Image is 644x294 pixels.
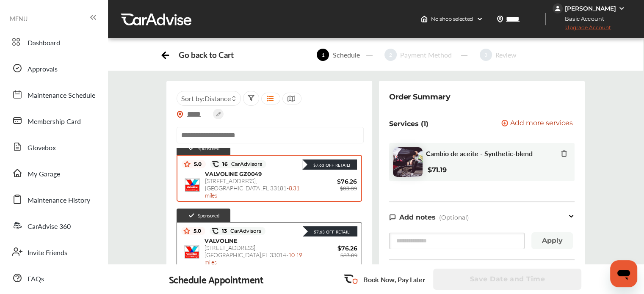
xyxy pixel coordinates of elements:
[480,49,492,61] span: 3
[421,16,428,22] img: header-home-logo.8d720a4f.svg
[8,162,100,184] a: My Garage
[501,120,575,128] a: Add more services
[205,176,299,199] span: [STREET_ADDRESS] , [GEOGRAPHIC_DATA] , FL 33181 -
[431,16,473,22] span: No shop selected
[191,161,202,168] span: 5.0
[397,50,455,60] div: Payment Method
[212,228,218,234] img: caradvise_icon.5c74104a.svg
[205,93,231,103] span: Distance
[8,83,100,105] a: Maintenance Schedule
[212,161,219,168] img: caradvise_icon.5c74104a.svg
[28,143,56,154] span: Glovebox
[399,213,436,221] span: Add notes
[426,149,533,157] span: Cambio de aceite - Synthetic-blend
[205,170,262,177] span: VALVOLINE GZ0049
[205,184,299,199] span: 8.31 miles
[169,273,264,285] div: Schedule Appointment
[389,120,428,128] p: Services (1)
[28,64,58,75] span: Approvals
[8,110,100,132] a: Membership Card
[8,57,100,79] a: Approvals
[393,147,423,177] img: oil-change-thumb.jpg
[553,3,563,14] img: jVpblrzwTbfkPYzPPzSLxeg0AAAAASUVORK5CYII=
[228,161,262,167] span: CarAdvisors
[618,5,625,12] img: WGsFRI8htEPBVLJbROoPRyZpYNWhNONpIPPETTm6eUC0GeLEiAAAAAElFTkSuQmCC
[183,228,190,234] img: star_icon.59ea9307.svg
[205,250,302,266] span: 10.19 miles
[179,50,233,60] div: Go back to Cart
[218,228,261,234] span: 13
[384,49,397,61] span: 2
[428,166,446,174] b: $71.19
[177,209,230,222] div: Sponsored
[8,241,100,263] a: Invite Friends
[553,24,611,35] span: Upgrade Account
[306,178,357,185] span: $76.26
[310,229,351,235] div: $7.63 Off Retail!
[389,91,450,103] div: Order Summary
[501,120,573,128] button: Add more services
[317,49,329,61] span: 1
[565,5,616,12] div: [PERSON_NAME]
[531,232,573,249] button: Apply
[28,195,90,206] span: Maintenance History
[510,120,573,128] span: Add more services
[497,16,503,22] img: location_vector.a44bc228.svg
[184,176,201,193] img: logo-valvoline.png
[340,252,357,258] span: $83.89
[28,38,60,49] span: Dashboard
[329,50,363,60] div: Schedule
[190,228,201,234] span: 5.0
[28,116,81,127] span: Membership Card
[181,93,231,103] span: Sort by :
[8,136,100,158] a: Glovebox
[219,161,262,168] span: 16
[28,90,95,101] span: Maintenance Schedule
[309,162,350,168] div: $7.63 Off Retail!
[389,214,396,221] img: note-icon.db9493fa.svg
[363,275,425,284] p: Book Now, Pay Later
[476,16,483,22] img: header-down-arrow.9dd2ce7d.svg
[8,31,100,53] a: Dashboard
[183,243,200,260] img: logo-valvoline.png
[439,214,469,221] span: (Optional)
[177,111,183,118] img: location_vector_orange.38f05af8.svg
[545,13,546,25] img: header-divider.bc55588e.svg
[8,267,100,289] a: FAQs
[28,221,71,232] span: CarAdvise 360
[10,15,28,22] span: MENU
[28,247,67,258] span: Invite Friends
[8,214,100,236] a: CarAdvise 360
[188,212,195,219] img: check-icon.521c8815.svg
[8,188,100,210] a: Maintenance History
[227,228,261,234] span: CarAdvisors
[553,14,611,23] span: Basic Account
[340,185,357,192] span: $83.89
[492,50,520,60] div: Review
[28,274,44,285] span: FAQs
[307,245,357,252] span: $76.26
[28,169,60,180] span: My Garage
[184,161,191,168] img: star_icon.59ea9307.svg
[205,237,238,244] span: VALVOLINE
[205,243,302,266] span: [STREET_ADDRESS] , [GEOGRAPHIC_DATA] , FL 33014 -
[610,260,637,287] iframe: Button to launch messaging window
